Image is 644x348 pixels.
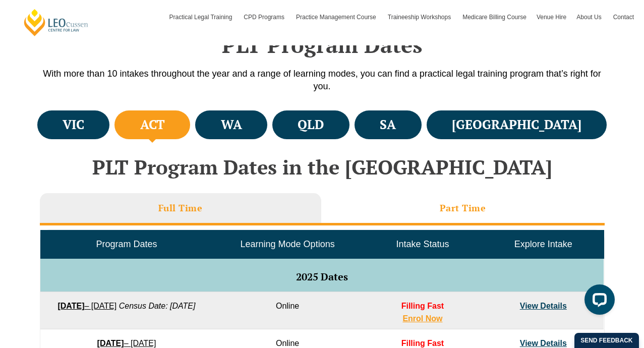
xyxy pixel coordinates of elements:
[96,239,157,249] span: Program Dates
[164,3,239,32] a: Practical Legal Training
[520,339,567,347] a: View Details
[401,339,444,347] span: Filling Fast
[241,239,335,249] span: Learning Mode Options
[158,202,203,214] h3: Full Time
[35,32,610,57] h2: PLT Program Dates
[140,117,165,133] h4: ACT
[402,314,442,323] a: Enrol Now
[239,3,291,32] a: CPD Programs
[35,68,610,93] p: With more than 10 intakes throughout the year and a range of learning modes, you can find a pract...
[440,202,486,214] h3: Part Time
[221,117,242,133] h4: WA
[520,302,567,310] a: View Details
[452,117,581,133] h4: [GEOGRAPHIC_DATA]
[383,3,457,32] a: Traineeship Workshops
[401,302,444,310] span: Filling Fast
[57,302,116,310] a: [DATE]– [DATE]
[23,8,90,37] a: [PERSON_NAME] Centre for Law
[576,280,619,323] iframe: LiveChat chat widget
[296,270,348,283] span: 2025 Dates
[571,3,608,32] a: About Us
[213,292,362,329] td: Online
[380,117,396,133] h4: SA
[514,239,572,249] span: Explore Intake
[291,3,383,32] a: Practice Management Course
[532,3,571,32] a: Venue Hire
[608,3,639,32] a: Contact
[97,339,156,347] a: [DATE]– [DATE]
[97,339,124,347] strong: [DATE]
[396,239,449,249] span: Intake Status
[119,302,196,310] em: Census Date: [DATE]
[63,117,84,133] h4: VIC
[57,302,84,310] strong: [DATE]
[35,156,610,178] h2: PLT Program Dates in the [GEOGRAPHIC_DATA]
[298,117,324,133] h4: QLD
[457,3,532,32] a: Medicare Billing Course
